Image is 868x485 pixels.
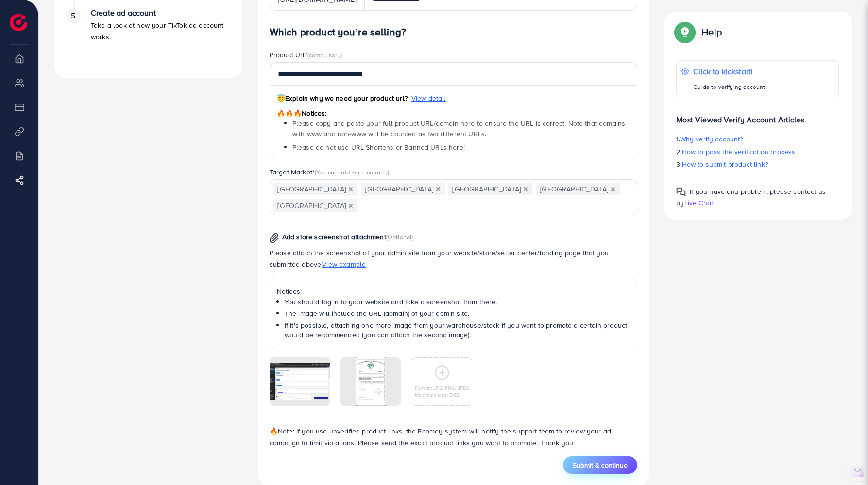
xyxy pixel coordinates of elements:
span: Please do not use URL Shortens or Banned URLs here! [292,142,465,152]
button: Deselect United Arab Emirates [523,187,528,191]
input: Search for option [358,198,625,213]
button: Deselect Saudi Arabia [436,187,441,191]
span: 5 [71,10,75,21]
button: Deselect United States [348,203,353,208]
h4: Create ad account [91,8,231,17]
span: View detail [411,93,446,103]
p: Click to kickstart! [693,66,765,77]
span: View example [322,260,366,269]
span: (Optional) [386,232,413,241]
p: Take a look at how your TikTok ad account works. [91,19,231,43]
p: Notices: [277,285,630,297]
span: How to submit product link? [682,159,768,169]
button: Deselect Pakistan [348,187,353,191]
iframe: Chat [827,441,861,478]
span: [GEOGRAPHIC_DATA] [273,199,357,212]
span: Live Chat [684,198,713,208]
div: Search for option [270,179,638,215]
span: [GEOGRAPHIC_DATA] [361,183,445,195]
img: img uploaded [356,357,386,406]
p: 2. [676,146,839,157]
li: The image will include the URL (domain) of your admin site. [285,309,630,318]
img: logo [10,14,27,31]
li: Create ad account [54,8,242,67]
img: img uploaded [270,363,330,400]
p: Most Viewed Verify Account Articles [676,106,839,125]
span: 🔥🔥🔥 [277,108,302,118]
button: Deselect United Kingdom [611,187,615,191]
label: Product Url [270,50,342,60]
label: Target Market [270,167,390,177]
p: Please attach the screenshot of your admin site from your website/store/seller center/landing pag... [270,247,638,270]
p: Help [701,26,722,38]
p: Note: If you use unverified product links, the Ecomdy system will notify the support team to revi... [270,425,638,449]
span: Why verify account? [680,134,743,144]
h4: Which product you’re selling? [270,26,638,38]
span: 😇 [277,93,285,103]
li: If it's possible, attaching one more image from your warehouse/stock if you want to promote a cer... [285,320,630,340]
p: 3. [676,158,839,170]
p: 1. [676,133,839,145]
span: If you have any problem, please contact us by [676,187,826,208]
span: How to pass the verification process [682,147,796,156]
li: You should log in to your website and take a screenshot from there. [285,297,630,307]
p: Maximum size: 5MB [415,391,470,398]
span: Explain why we need your product url? [277,93,408,103]
span: [GEOGRAPHIC_DATA] [448,183,532,195]
span: Add store screenshot attachment [282,232,386,242]
span: Notices: [277,108,327,118]
p: Format: JPG, PNG, JPEG [415,384,470,391]
img: Popup guide [676,23,694,41]
span: (compulsory) [307,51,342,59]
span: 🔥 [270,426,278,436]
span: [GEOGRAPHIC_DATA] [273,183,357,195]
span: Submit & continue [573,460,628,470]
span: Please copy and paste your full product URL/domain here to ensure the URL is correct. Note that d... [292,119,625,138]
span: (You can add multi-country) [315,168,389,176]
img: Popup guide [676,187,686,197]
p: Guide to verifying account [693,81,765,93]
img: img [270,233,279,243]
button: Submit & continue [563,456,637,474]
span: [GEOGRAPHIC_DATA] [536,183,620,195]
